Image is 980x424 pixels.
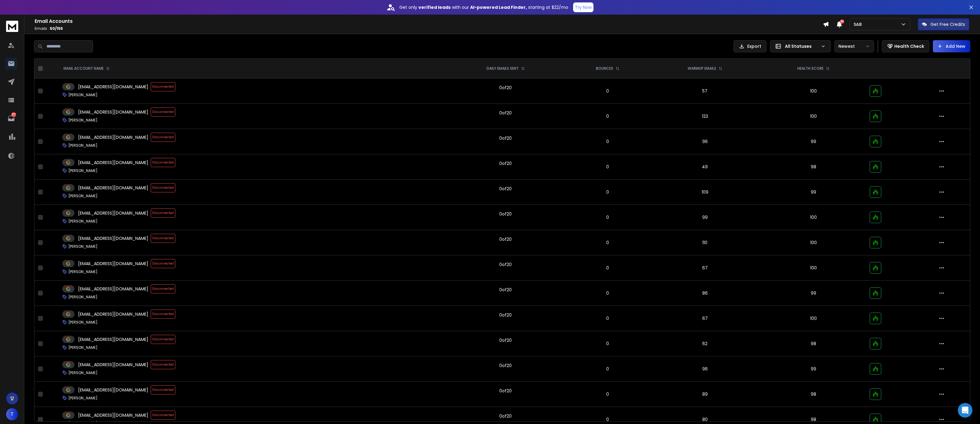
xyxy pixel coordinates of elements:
p: [EMAIL_ADDRESS][DOMAIN_NAME] [78,336,148,342]
p: Get only with our starting at $22/mo [399,4,568,10]
p: BOUNCES [596,66,613,71]
span: Disconnected [151,107,175,117]
span: Disconnected [151,310,175,319]
td: 67 [649,255,761,281]
td: 123 [649,104,761,129]
p: 0 [569,341,645,347]
button: Get Free Credits [918,18,969,30]
p: 0 [569,240,645,246]
p: 277 [11,112,16,117]
p: [PERSON_NAME] [68,168,98,173]
div: 0 of 20 [499,110,512,116]
span: Disconnected [151,133,175,142]
p: [EMAIL_ADDRESS][DOMAIN_NAME] [78,159,148,166]
strong: verified leads [418,4,451,10]
td: 86 [649,281,761,306]
p: 0 [569,366,645,372]
td: 96 [649,356,761,382]
p: 0 [569,391,645,397]
span: 50 / 155 [50,26,63,31]
span: Disconnected [151,82,175,91]
a: 277 [5,112,17,124]
td: 99 [761,281,866,306]
div: 0 of 20 [499,236,512,242]
div: 0 of 20 [499,160,512,166]
p: 0 [569,88,645,94]
p: 0 [569,214,645,220]
p: Health Check [894,43,924,49]
td: 49 [649,154,761,180]
p: All Statuses [785,43,818,49]
td: 99 [649,205,761,230]
p: [EMAIL_ADDRESS][DOMAIN_NAME] [78,311,148,317]
p: WARMUP EMAILS [688,66,716,71]
td: 99 [761,180,866,205]
td: 100 [761,79,866,104]
p: Get Free Credits [930,21,965,27]
p: [PERSON_NAME] [68,194,98,198]
p: [PERSON_NAME] [68,93,98,97]
p: [EMAIL_ADDRESS][DOMAIN_NAME] [78,109,148,115]
td: 100 [761,306,866,331]
button: Export [734,40,766,52]
td: 100 [761,255,866,281]
p: HEALTH SCORE [797,66,824,71]
p: [EMAIL_ADDRESS][DOMAIN_NAME] [78,185,148,191]
div: Open Intercom Messenger [958,403,972,418]
p: 0 [569,290,645,296]
div: 0 of 20 [499,363,512,369]
p: [EMAIL_ADDRESS][DOMAIN_NAME] [78,362,148,368]
p: [EMAIL_ADDRESS][DOMAIN_NAME] [78,210,148,216]
button: Try Now [573,2,593,12]
p: 0 [569,315,645,321]
p: Emails : [35,26,823,31]
p: [PERSON_NAME] [68,219,98,224]
p: [EMAIL_ADDRESS][DOMAIN_NAME] [78,261,148,267]
button: T [6,408,18,420]
button: Health Check [882,40,929,52]
p: [PERSON_NAME] [68,396,98,401]
p: [PERSON_NAME] [68,295,98,300]
td: 57 [649,79,761,104]
td: 67 [649,306,761,331]
p: [EMAIL_ADDRESS][DOMAIN_NAME] [78,235,148,241]
span: Disconnected [151,183,175,192]
span: Disconnected [151,208,175,218]
td: 100 [761,230,866,255]
p: Try Now [575,4,592,10]
p: 0 [569,189,645,195]
td: 100 [761,104,866,129]
p: [EMAIL_ADDRESS][DOMAIN_NAME] [78,412,148,418]
div: EMAIL ACCOUNT NAME [64,66,110,71]
p: [PERSON_NAME] [68,244,98,249]
p: 0 [569,138,645,145]
span: Disconnected [151,234,175,243]
td: 109 [649,180,761,205]
span: Disconnected [151,259,175,268]
p: 0 [569,265,645,271]
span: 50 [840,19,844,24]
span: Disconnected [151,360,175,369]
p: [PERSON_NAME] [68,118,98,123]
button: Add New [933,40,970,52]
div: 0 of 20 [499,85,512,91]
div: 0 of 20 [499,413,512,419]
div: 0 of 20 [499,135,512,141]
p: 0 [569,113,645,119]
td: 99 [761,356,866,382]
span: Disconnected [151,411,175,420]
td: 98 [761,382,866,407]
td: 96 [649,129,761,154]
p: [PERSON_NAME] [68,345,98,350]
span: Disconnected [151,284,175,293]
div: 0 of 20 [499,312,512,318]
h1: Email Accounts [35,18,823,25]
div: 0 of 20 [499,337,512,343]
span: Disconnected [151,335,175,344]
p: [EMAIL_ADDRESS][DOMAIN_NAME] [78,84,148,90]
span: Disconnected [151,385,175,394]
div: 0 of 20 [499,211,512,217]
p: 0 [569,164,645,170]
p: [PERSON_NAME] [68,143,98,148]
